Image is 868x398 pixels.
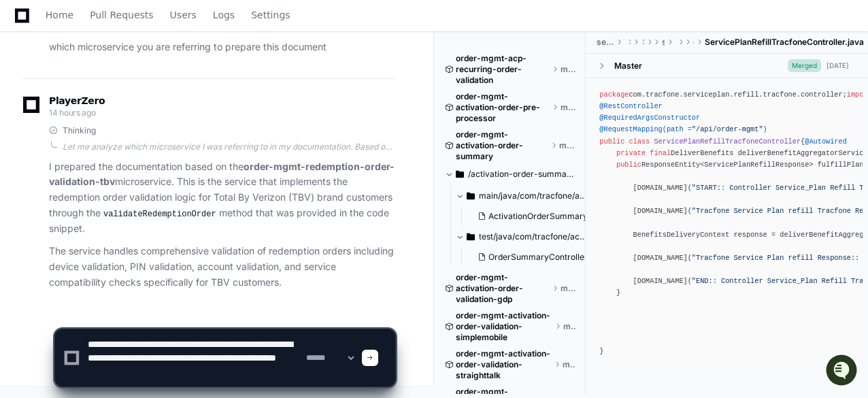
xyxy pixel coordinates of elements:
span: public [616,161,641,169]
button: Start new chat [231,105,248,122]
span: Settings [251,11,290,19]
span: Thinking [63,125,96,136]
span: order-mgmt-activation-order-validation-gdp [456,272,550,305]
div: com.tracfone.serviceplan.refill.tracfone.controller; com.tracfone.serviceplan.refill.tracfone.api... [599,89,854,357]
button: test/java/com/tracfone/activation/order/summary/controller [456,226,586,248]
span: ServicePlanRefillTracfoneController [654,137,801,146]
svg: Directory [467,229,475,245]
span: @RequestMapping(path = ) [599,126,767,134]
svg: Directory [456,166,464,182]
code: validateRedemptionOrder [101,208,219,220]
div: Master [614,61,642,71]
span: public [599,137,624,146]
span: "/api/order-mgmt" [692,126,763,134]
span: @RequiredArgsConstructor [599,114,700,122]
span: main/java/com/tracfone/activation/order/summary/controller [479,190,586,201]
button: /activation-order-summary/src [445,163,575,185]
a: Powered byPylon [96,142,165,153]
span: class [629,137,650,146]
span: package [599,90,629,99]
span: order-mgmt-activation-order-pre-processor [456,91,550,124]
p: I prepared the documentation based on the microservice. This is the service that implements the r... [49,159,395,237]
span: Pylon [135,143,165,153]
span: Users [170,11,197,19]
span: order-mgmt-activation-order-summary [456,129,548,162]
span: controller [693,37,694,48]
p: The service handles comprehensive validation of redemption orders including device validation, PI... [49,244,395,290]
span: Home [46,11,73,19]
div: We're offline, but we'll be back soon! [46,115,197,126]
div: Welcome [14,54,248,76]
span: ActivationOrderSummaryController.java [488,211,644,222]
button: OrderSummaryControllerTest.java [472,248,589,267]
button: ActivationOrderSummaryController.java [472,207,589,226]
svg: Directory [467,188,475,204]
iframe: Open customer support [824,353,861,390]
span: Logs [213,11,235,19]
img: PlayerZero [14,14,41,41]
div: [DATE] [827,61,849,71]
button: main/java/com/tracfone/activation/order/summary/controller [456,185,586,207]
img: 1756235613930-3d25f9e4-fa56-45dd-b3ad-e072dfbd1548 [14,101,38,126]
span: order-mgmt-acp-recurring-order-validation [456,53,550,86]
span: PlayerZero [49,97,105,105]
span: final [650,149,671,157]
span: /activation-order-summary/src [468,169,575,180]
span: master [559,140,575,151]
span: OrderSummaryControllerTest.java [488,252,622,263]
span: serviceplan-refill-tracfone [597,37,614,48]
span: @RestController [599,103,662,111]
span: private [616,149,646,157]
span: 14 hours ago [49,107,95,118]
p: which microservice you are referring to prepare this document [49,39,395,55]
div: Start new chat [46,101,223,115]
span: master [561,102,575,113]
span: @Autowired [805,137,847,146]
div: Let me analyze which microservice I was referring to in my documentation. Based on the method sig... [63,142,395,152]
span: Merged [788,59,821,72]
span: serviceplan [662,37,665,48]
span: test/java/com/tracfone/activation/order/summary/controller [479,231,586,242]
span: ServicePlanRefillTracfoneController.java [705,37,864,48]
span: master [561,64,575,75]
span: Pull Requests [90,11,153,19]
span: master [561,283,575,294]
